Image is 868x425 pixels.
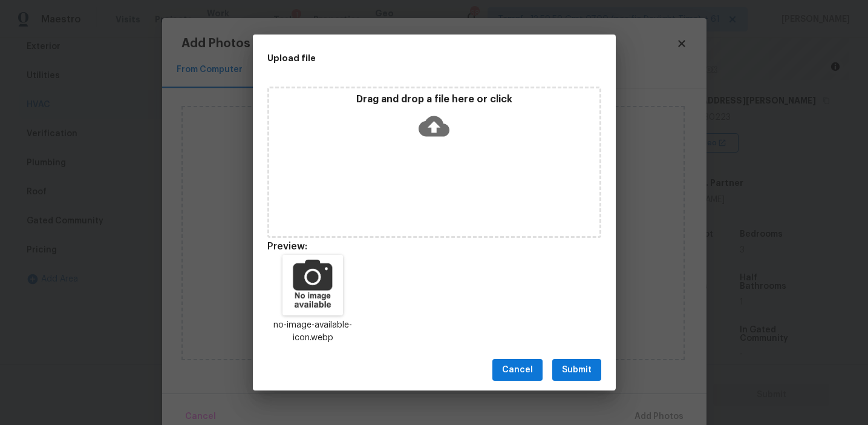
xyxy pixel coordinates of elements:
img: g8KklAdyMDAnQ9MNfwDJ37iEAAAAAAA [282,255,343,315]
span: Submit [562,363,592,378]
p: Drag and drop a file here or click [269,93,599,106]
h2: Upload file [267,51,547,65]
span: Cancel [502,363,533,378]
button: Submit [552,359,601,381]
p: no-image-available-icon.webp [267,319,359,344]
button: Cancel [492,359,543,381]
